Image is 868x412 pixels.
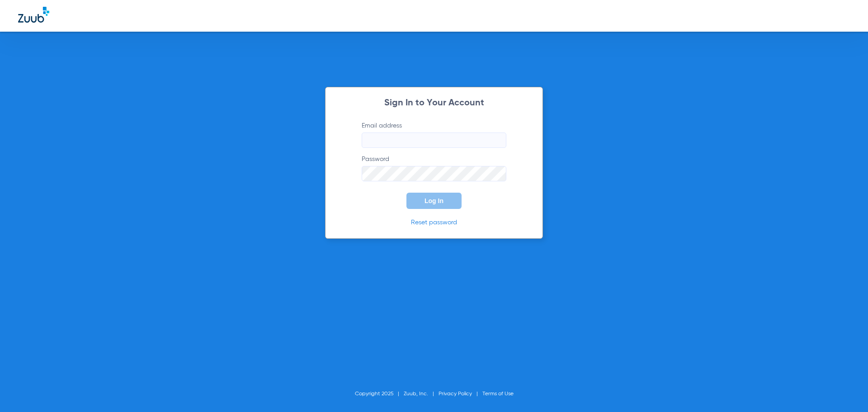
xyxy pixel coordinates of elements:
h2: Sign In to Your Account [348,99,520,108]
a: Reset password [411,219,457,226]
button: Log In [406,193,462,209]
a: Privacy Policy [439,391,472,397]
img: Zuub Logo [18,7,49,23]
span: Log In [425,197,443,204]
li: Zuub, Inc. [404,389,439,398]
label: Password [362,155,506,181]
a: Terms of Use [482,391,514,397]
input: Email address [362,133,506,148]
label: Email address [362,121,506,148]
input: Password [362,166,506,181]
li: Copyright 2025 [355,389,404,398]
